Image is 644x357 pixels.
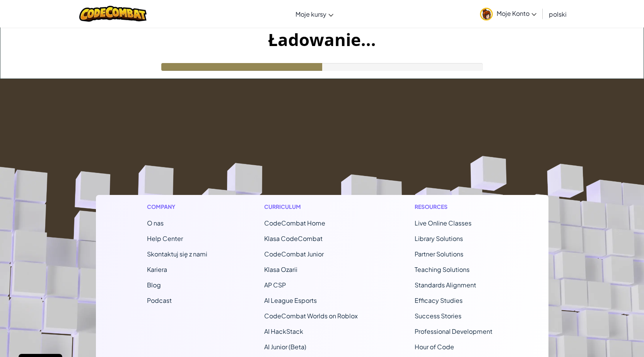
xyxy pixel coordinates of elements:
a: AI League Esports [264,296,317,304]
a: Efficacy Studies [415,296,463,304]
a: Live Online Classes [415,219,471,227]
span: polski [549,10,567,18]
a: Professional Development [415,327,492,335]
a: Help Center [147,234,183,243]
a: Hour of Code [415,343,454,351]
a: Library Solutions [415,234,463,243]
a: O nas [147,219,164,227]
a: AP CSP [264,281,286,289]
a: CodeCombat Worlds on Roblox [264,312,358,320]
a: Klasa CodeCombat [264,234,323,243]
a: Blog [147,281,161,289]
a: Moje Konto [476,2,540,26]
a: AI HackStack [264,327,303,335]
h1: Curriculum [264,203,358,211]
a: Podcast [147,296,172,304]
a: CodeCombat Junior [264,250,324,258]
span: Skontaktuj się z nami [147,250,207,258]
img: CodeCombat logo [79,6,147,22]
a: Success Stories [415,312,461,320]
h1: Ładowanie... [0,27,644,51]
span: CodeCombat Home [264,219,325,227]
a: polski [545,3,571,24]
a: Kariera [147,265,167,273]
a: Standards Alignment [415,281,476,289]
span: Moje kursy [296,10,326,18]
h1: Company [147,203,207,211]
h1: Resources [415,203,497,211]
a: Partner Solutions [415,250,463,258]
a: Klasa Ozarii [264,265,297,273]
a: Moje kursy [292,3,337,24]
a: Teaching Solutions [415,265,470,273]
span: Moje Konto [497,9,536,17]
img: avatar [480,8,493,20]
a: AI Junior (Beta) [264,343,306,351]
